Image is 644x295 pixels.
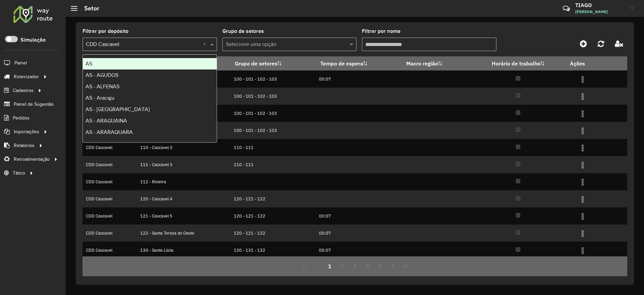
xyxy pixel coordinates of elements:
[575,9,626,15] span: [PERSON_NAME]
[83,139,137,156] td: CDD Cascavel
[86,95,114,101] span: AS - Aracaju
[230,139,316,156] td: 110 - 111
[559,1,574,16] a: Contato Rápido
[83,242,137,259] td: CDD Cascavel
[13,87,34,94] span: Cadastros
[230,105,316,122] td: 100 - 101 - 102 - 103
[83,190,137,207] td: CDD Cascavel
[361,260,374,273] button: 4
[336,260,348,273] button: 2
[203,40,209,48] span: Clear all
[83,54,217,143] ng-dropdown-panel: Options list
[565,56,605,70] th: Ações
[86,84,119,89] span: AS - ALFENAS
[374,260,387,273] button: 5
[137,225,230,242] td: 122 - Santa Tereza do Oeste
[230,242,316,259] td: 130 - 131 - 132
[316,207,401,225] td: 00:07
[83,225,137,242] td: CDD Cascavel
[13,114,30,121] span: Pedidos
[14,156,50,163] span: Retroalimentação
[83,173,137,190] td: CDD Cascavel
[83,27,128,35] label: Filtrar por depósito
[83,156,137,173] td: CDD Cascavel
[14,73,39,80] span: Roteirizador
[14,142,35,149] span: Relatórios
[137,242,230,259] td: 130 - Santa Lúcia
[575,2,626,8] h3: TIAGO
[137,139,230,156] td: 110 - Cascavel 3
[230,207,316,225] td: 120 - 121 - 122
[316,242,401,259] td: 00:07
[323,260,336,273] button: 1
[401,56,471,70] th: Macro região
[316,225,401,242] td: 00:07
[137,190,230,207] td: 120 - Cascavel 4
[316,56,401,70] th: Tempo de espera
[14,101,54,108] span: Painel de Sugestão
[14,59,27,66] span: Painel
[86,72,118,78] span: AS - AGUDOS
[230,70,316,88] td: 100 - 101 - 102 - 103
[77,5,99,12] h2: Setor
[471,56,565,70] th: Horário de trabalho
[230,88,316,105] td: 100 - 101 - 102 - 103
[222,27,264,35] label: Grupo de setores
[137,207,230,225] td: 121 - Cascavel 5
[137,156,230,173] td: 111 - Cascavel 3
[316,70,401,88] td: 00:07
[86,61,92,66] span: AS
[83,207,137,225] td: CDD Cascavel
[362,27,400,35] label: Filtrar por nome
[86,129,133,135] span: AS - ARARAQUARA
[386,260,399,273] button: Next Page
[20,36,46,44] label: Simulação
[86,118,127,124] span: AS - ARAGUAINA
[230,190,316,207] td: 120 - 121 - 122
[230,156,316,173] td: 110 - 111
[399,260,412,273] button: Last Page
[86,106,150,112] span: AS - [GEOGRAPHIC_DATA]
[137,173,230,190] td: 112 - Rivieira
[230,225,316,242] td: 120 - 121 - 122
[14,128,39,135] span: Importações
[230,122,316,139] td: 100 - 101 - 102 - 103
[230,56,316,70] th: Grupo de setores
[13,169,25,177] span: Tático
[348,260,361,273] button: 3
